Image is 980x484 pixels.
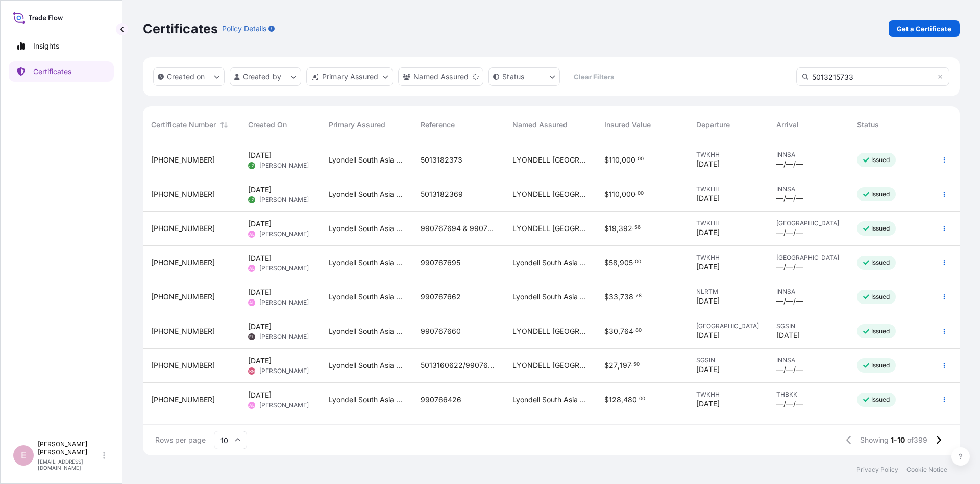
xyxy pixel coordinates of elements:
span: 00 [638,157,644,161]
span: Lyondell South Asia Pte Ltd. [329,395,404,405]
span: 110 [609,156,620,164]
span: 1-10 [891,435,905,445]
p: Insights [33,41,59,51]
span: [DATE] [696,193,720,203]
span: LYONDELL [GEOGRAPHIC_DATA] PTE. LTD. [512,326,588,336]
span: [GEOGRAPHIC_DATA] [776,219,841,227]
p: [EMAIL_ADDRESS][DOMAIN_NAME] [38,458,101,471]
span: THBKK [776,390,841,399]
span: Lyondell South Asia Pte Ltd. [329,360,404,371]
span: 128 [609,396,621,403]
a: Certificates [9,61,114,82]
span: 990767695 [421,258,460,268]
span: [PERSON_NAME] [259,367,309,375]
span: , [620,156,622,164]
span: [PHONE_NUMBER] [151,223,215,234]
span: Lyondell South Asia Pte Ltd. [329,223,404,234]
span: . [637,397,639,401]
span: [GEOGRAPHIC_DATA] [696,322,761,330]
span: , [618,328,620,335]
span: TWKHH [696,185,761,193]
span: TWKHH [696,390,761,399]
span: [PERSON_NAME] [259,264,309,272]
button: cargoOwner Filter options [398,67,483,86]
a: Insights [9,36,114,56]
span: [DATE] [248,150,272,160]
span: . [633,294,635,298]
span: —/—/— [776,364,803,375]
span: Primary Assured [329,120,385,130]
span: Lyondell South Asia Pte Ltd. [329,292,404,302]
span: 990767660 [421,326,461,336]
p: Issued [871,156,890,164]
a: Cookie Notice [906,466,947,474]
span: TWKHH [696,151,761,159]
span: 392 [619,225,632,232]
span: 58 [609,259,618,266]
span: [PERSON_NAME] [259,333,309,341]
span: [DATE] [696,364,720,375]
span: Lyondell South Asia Pte Ltd. [329,326,404,336]
span: LYONDELL [GEOGRAPHIC_DATA] PTE. LTD. [512,360,588,371]
span: 764 [620,328,633,335]
span: , [618,259,620,266]
span: Reference [421,120,455,130]
span: , [618,293,620,301]
span: JZ [249,160,254,171]
p: Status [502,72,524,82]
span: RN [249,366,255,376]
span: 5013182369 [421,189,463,199]
span: [DATE] [248,287,272,297]
span: 78 [635,294,642,298]
a: Privacy Policy [856,466,898,474]
span: AL [249,400,255,410]
span: INNSA [776,185,841,193]
span: Departure [696,120,730,130]
span: INNSA [776,356,841,364]
span: [DATE] [248,356,272,366]
span: , [617,225,619,232]
span: 990766426 [421,395,461,405]
span: AL [249,229,255,239]
p: Issued [871,327,890,335]
span: [PERSON_NAME] [259,401,309,409]
p: Issued [871,259,890,267]
span: 000 [622,156,635,164]
p: Clear Filters [574,72,614,82]
p: Policy Details [222,24,266,34]
span: 00 [639,397,645,401]
p: Named Assured [413,72,469,82]
span: SGSIN [776,322,841,330]
span: E [21,450,27,460]
span: [DATE] [696,227,720,238]
span: AL [249,263,255,273]
span: LYONDELL [GEOGRAPHIC_DATA] PTE. LTD. [512,155,588,165]
span: NLRTM [696,288,761,296]
span: 00 [638,192,644,195]
span: $ [604,156,609,164]
span: [DATE] [248,219,272,229]
button: Clear Filters [565,68,622,85]
span: INNSA [776,151,841,159]
span: —/—/— [776,193,803,203]
p: [PERSON_NAME] [PERSON_NAME] [38,440,101,456]
button: distributor Filter options [306,67,393,86]
span: [PHONE_NUMBER] [151,326,215,336]
span: [DATE] [696,399,720,409]
span: [PHONE_NUMBER] [151,189,215,199]
p: Issued [871,361,890,370]
span: [PHONE_NUMBER] [151,258,215,268]
span: [DATE] [248,185,272,195]
button: Sort [218,119,230,131]
span: [DATE] [696,159,720,169]
span: . [635,157,637,161]
span: [DATE] [248,253,272,263]
p: Issued [871,190,890,198]
span: Status [857,120,879,130]
span: 50 [633,363,640,366]
span: , [618,362,620,369]
span: 110 [609,191,620,198]
span: 5013182373 [421,155,462,165]
span: [DATE] [696,262,720,272]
